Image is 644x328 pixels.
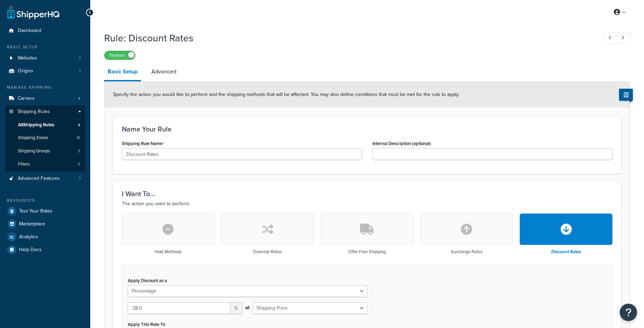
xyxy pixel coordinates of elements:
[19,221,45,227] span: Marketplace
[617,32,630,44] a: Next Record
[348,249,386,254] h3: Offer Free Shipping
[19,247,42,253] span: Help Docs
[122,190,612,198] h3: I Want To...
[122,141,164,146] label: Shipping Rule Name
[620,304,637,321] button: Open Resource Center
[18,68,33,74] span: Origins
[5,105,85,118] a: Shipping Rules
[78,122,80,128] span: 4
[5,52,85,65] a: Websites1
[113,91,459,98] span: Specify the action you would like to perform and the shipping methods that will be affected. You ...
[5,172,85,185] li: Advanced Features
[245,303,250,313] span: of:
[79,68,81,74] span: 1
[79,176,81,182] span: 1
[19,234,38,240] span: Analytics
[5,24,85,37] a: Dashboard
[373,141,431,146] label: Internal Description (optional)
[230,302,242,314] span: %
[5,158,85,171] a: Filters5
[5,44,85,50] div: Basic Setup
[5,85,85,90] div: Manage Shipping
[76,135,80,141] span: 16
[451,249,483,254] h3: Surcharge Rates
[154,249,182,254] h3: Hide Methods
[128,278,167,283] label: Apply Discount as a
[5,131,85,144] li: Shipping Zones
[5,52,85,65] li: Websites
[5,172,85,185] a: Advanced Features1
[18,55,37,61] span: Websites
[122,125,612,133] h3: Name Your Rule
[5,105,85,171] li: Shipping Rules
[551,249,581,254] h3: Discount Rates
[104,63,141,81] a: Basic Setup
[122,200,612,208] p: The action you want to perform.
[78,161,80,167] span: 5
[18,176,60,182] span: Advanced Features
[5,65,85,78] a: Origins1
[148,63,180,80] a: Advanced
[78,148,80,154] span: 3
[104,51,135,59] label: Enabled
[5,65,85,78] li: Origins
[18,161,30,167] span: Filters
[104,31,591,45] h1: Rule: Discount Rates
[18,96,35,102] span: Carriers
[5,198,85,203] div: Resources
[5,92,85,105] li: Carriers
[18,148,50,154] span: Shipping Groups
[5,131,85,144] a: Shipping Zones16
[78,96,81,102] span: 4
[5,145,85,158] li: Shipping Groups
[619,89,633,101] button: Show Help Docs
[18,28,41,34] span: Dashboard
[5,92,85,105] a: Carriers4
[18,122,54,128] span: All Shipping Rules
[253,249,282,254] h3: Override Rates
[5,158,85,171] li: Filters
[5,231,85,243] a: Analytics
[79,55,81,61] span: 1
[5,145,85,158] a: Shipping Groups3
[604,32,618,44] a: Previous Record
[128,322,165,327] label: Apply This Rate To
[18,109,50,115] span: Shipping Rules
[5,218,85,230] a: Marketplace
[5,119,85,131] a: AllShipping Rules4
[5,205,85,217] a: Test Your Rates
[5,243,85,256] a: Help Docs
[19,208,52,214] span: Test Your Rates
[18,135,48,141] span: Shipping Zones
